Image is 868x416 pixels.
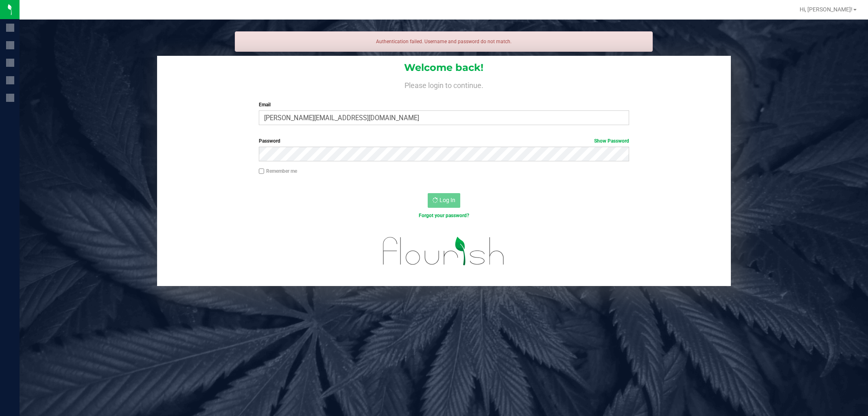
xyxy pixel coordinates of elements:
[259,167,297,175] label: Remember me
[259,138,280,144] span: Password
[594,138,629,144] a: Show Password
[157,62,731,73] h1: Welcome back!
[157,80,731,90] h4: Please login to continue.
[372,228,516,274] img: flourish_logo.svg
[419,213,469,218] a: Forgot your password?
[235,31,653,52] div: Authentication failed. Username and password do not match.
[259,101,629,108] label: Email
[439,197,455,203] span: Log In
[259,168,265,174] input: Remember me
[800,6,853,13] span: Hi, [PERSON_NAME]!
[428,193,460,208] button: Log In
